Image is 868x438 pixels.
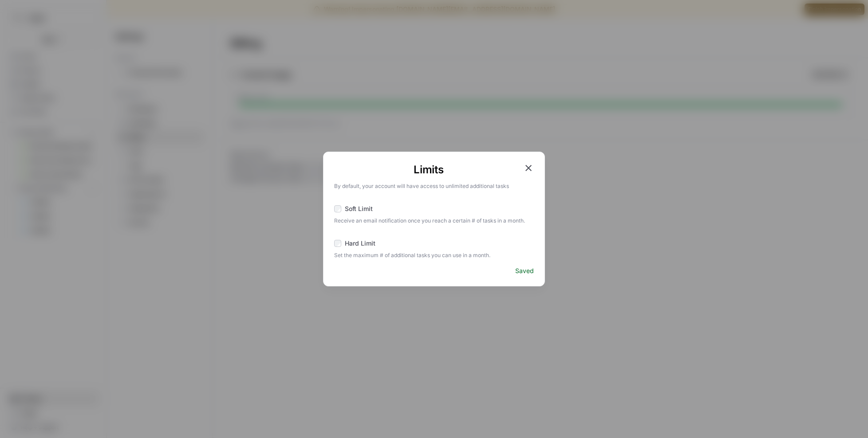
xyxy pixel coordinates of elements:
[334,240,341,247] input: Hard Limit
[334,250,534,259] span: Set the maximum # of additional tasks you can use in a month.
[515,266,534,275] span: Saved
[334,163,523,177] h1: Limits
[334,215,534,225] span: Receive an email notification once you reach a certain # of tasks in a month.
[334,205,341,212] input: Soft Limit
[345,239,375,248] span: Hard Limit
[334,180,534,190] p: By default, your account will have access to unlimited additional tasks
[345,204,373,213] span: Soft Limit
